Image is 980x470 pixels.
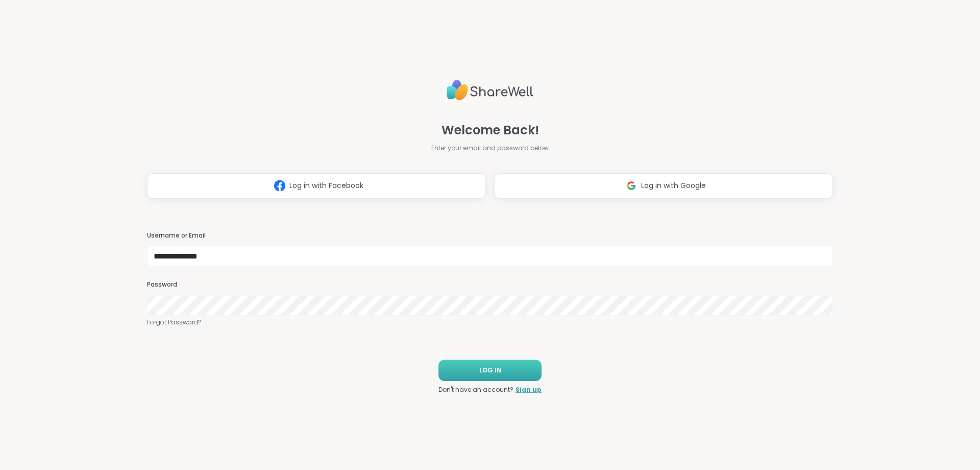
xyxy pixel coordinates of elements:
h3: Password [147,280,833,289]
button: Log in with Facebook [147,173,486,199]
span: Log in with Google [641,180,706,191]
span: Enter your email and password below [431,144,549,153]
img: ShareWell Logomark [270,176,289,195]
span: Don't have an account? [438,385,513,394]
a: Sign up [516,385,542,394]
h3: Username or Email [147,231,833,240]
span: Log in with Facebook [289,180,363,191]
img: ShareWell Logomark [622,176,641,195]
img: ShareWell Logo [447,76,533,105]
span: Welcome Back! [442,121,539,139]
button: Log in with Google [494,173,833,199]
a: Forgot Password? [147,318,833,327]
span: LOG IN [479,366,501,375]
button: LOG IN [438,360,542,381]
